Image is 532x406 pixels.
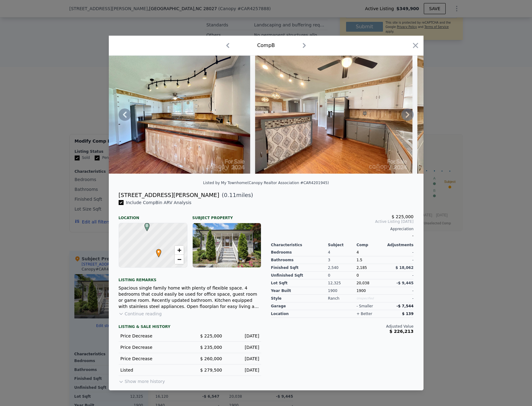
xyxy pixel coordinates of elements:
div: Lot Sqft [271,279,328,287]
div: Listing remarks [119,273,261,282]
span: + [177,246,181,254]
span: 4 [357,250,359,254]
div: Listed by My Townhome (Canopy Realtor Association #CAR4201945) [203,181,329,185]
span: $ 279,500 [200,368,222,372]
div: - smaller [357,304,373,309]
div: - [385,249,414,256]
div: 4 [328,249,357,256]
div: garage [271,302,328,310]
div: Adjustments [385,242,414,247]
span: $ 225,000 [392,214,413,219]
div: Subject Property [192,211,261,220]
span: -$ 9,445 [396,281,413,285]
div: Comp B [257,42,275,49]
img: Property Img [255,56,412,174]
span: 0.11 [224,192,236,198]
span: $ 139 [402,312,414,316]
div: 2,540 [328,264,357,272]
div: - [385,287,414,295]
div: 1900 [328,287,357,295]
div: Price Decrease [120,356,185,362]
div: Style [271,295,328,302]
div: Year Built [271,287,328,295]
span: • [155,247,163,256]
span: -$ 7,544 [396,304,413,308]
div: [DATE] [227,367,259,373]
div: [DATE] [227,356,259,362]
div: B [143,223,147,227]
div: Unspecified [357,295,385,302]
div: Finished Sqft [271,264,328,272]
span: Include Comp B in ARV Analysis [124,200,194,205]
div: Characteristics [271,242,328,247]
span: 20,038 [357,281,369,285]
div: Price Decrease [120,344,185,350]
div: [STREET_ADDRESS][PERSON_NAME] [119,191,219,199]
span: $ 18,062 [396,266,414,270]
img: Property Img [93,56,250,174]
div: 3 [328,256,357,264]
div: - [385,256,414,264]
div: - [385,272,414,279]
div: 1900 [357,287,385,295]
div: 0 [328,272,357,279]
div: 12,325 [328,279,357,287]
div: Unfinished Sqft [271,272,328,279]
div: Ranch [328,295,357,302]
div: [DATE] [227,344,259,350]
span: $ 226,213 [389,329,413,334]
span: − [177,255,181,263]
div: + better [357,311,372,316]
a: Zoom out [175,255,184,264]
div: - [271,231,414,240]
div: Location [119,211,187,220]
span: Active Listing [DATE] [271,219,414,224]
button: Continue reading [119,311,162,317]
div: Adjusted Value [271,324,414,329]
div: [DATE] [227,333,259,339]
a: Zoom in [175,246,184,255]
div: Bathrooms [271,256,328,264]
span: $ 260,000 [200,356,222,361]
div: Appreciation [271,227,414,231]
div: Spacious single family home with plenty of flexible space. 4 bedrooms that could easily be used f... [119,285,261,309]
div: Listed [120,367,185,373]
div: Comp [357,242,385,247]
span: 0 [357,273,359,278]
div: - [385,295,414,302]
div: Bedrooms [271,249,328,256]
div: • [155,249,158,253]
div: location [271,310,328,318]
button: Show more history [119,376,165,384]
div: Price Decrease [120,333,185,339]
span: $ 225,000 [200,333,222,338]
span: $ 235,000 [200,345,222,350]
div: LISTING & SALE HISTORY [119,324,261,330]
span: B [143,223,151,228]
div: 1.5 [357,256,385,264]
span: ( miles) [219,191,253,199]
div: Subject [328,242,357,247]
span: 2,185 [357,266,367,270]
